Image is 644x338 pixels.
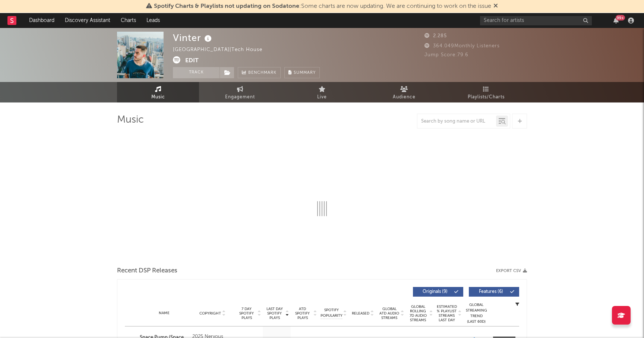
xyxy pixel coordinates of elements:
button: Edit [185,56,199,66]
span: Spotify Popularity [321,307,342,319]
span: Playlists/Charts [468,93,505,102]
span: Music [151,93,165,102]
button: Export CSV [496,269,527,273]
a: Discovery Assistant [60,13,116,28]
input: Search by song name or URL [417,119,496,124]
span: : Some charts are now updating. We are continuing to work on the issue [154,3,491,9]
a: Music [117,82,199,102]
span: Originals ( 9 ) [418,290,452,294]
span: Engagement [225,93,255,102]
span: Global Rolling 7D Audio Streams [408,304,428,322]
a: Audience [363,82,445,102]
div: Vinter [173,32,214,44]
a: Playlists/Charts [445,82,527,102]
span: Live [317,93,327,102]
button: 99+ [613,18,619,23]
button: Features(6) [469,287,519,297]
div: Name [140,310,189,316]
button: Track [173,67,220,78]
a: Engagement [199,82,281,102]
span: Jump Score: 79.6 [424,53,468,57]
span: Summary [294,71,316,75]
a: Benchmark [238,67,281,78]
span: 2.285 [424,34,447,38]
span: Global ATD Audio Streams [379,307,400,320]
a: Leads [141,13,165,28]
div: 99 + [616,15,625,20]
a: Dashboard [24,13,60,28]
span: Last Day Spotify Plays [265,307,284,320]
span: Estimated % Playlist Streams Last Day [436,304,457,322]
a: Charts [116,13,141,28]
span: 364.049 Monthly Listeners [424,44,500,48]
span: Copyright [199,311,221,316]
span: ATD Spotify Plays [293,307,312,320]
span: Features ( 6 ) [474,290,508,294]
div: [GEOGRAPHIC_DATA] | Tech House [173,45,271,54]
span: Dismiss [493,3,498,9]
span: Spotify Charts & Playlists not updating on Sodatone [154,3,299,9]
a: Live [281,82,363,102]
span: Released [352,311,369,316]
button: Originals(9) [413,287,463,297]
div: Global Streaming Trend (Last 60D) [465,302,487,325]
span: Benchmark [248,69,277,78]
span: Recent DSP Releases [117,266,177,275]
span: 7 Day Spotify Plays [237,307,256,320]
input: Search for artists [480,16,592,25]
span: Audience [393,93,416,102]
button: Summary [284,67,320,78]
